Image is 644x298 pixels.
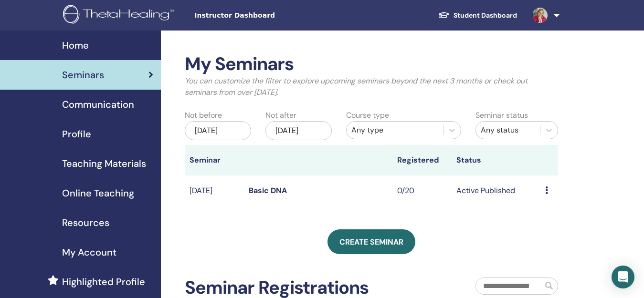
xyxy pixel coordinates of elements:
td: Active Published [452,175,540,206]
label: Not before [185,110,222,121]
label: Seminar status [475,110,528,121]
th: Status [452,145,540,175]
span: Resources [62,216,109,230]
label: Course type [346,110,389,121]
span: Instructor Dashboard [194,10,338,21]
span: Teaching Materials [62,156,146,171]
span: Communication [62,97,134,112]
label: Not after [265,110,296,121]
td: 0/20 [392,175,452,206]
p: You can customize the filter to explore upcoming seminars beyond the next 3 months or check out s... [185,75,558,98]
a: Create seminar [327,229,415,254]
div: [DATE] [185,121,251,140]
span: Home [62,38,89,52]
td: [DATE] [185,175,244,206]
img: default.jpg [532,8,548,23]
span: Profile [62,127,91,141]
img: graduation-cap-white.svg [438,11,450,19]
div: Open Intercom Messenger [612,266,634,288]
img: logo.png [63,5,177,26]
th: Seminar [185,145,244,175]
a: Student Dashboard [431,7,525,24]
th: Registered [392,145,452,175]
h2: My Seminars [185,53,558,75]
div: [DATE] [265,121,332,140]
span: Highlighted Profile [62,275,145,289]
div: Any status [481,124,535,136]
span: Create seminar [339,237,403,247]
span: My Account [62,245,116,259]
span: Seminars [62,68,104,82]
div: Any type [351,124,438,136]
span: Online Teaching [62,186,134,200]
a: Basic DNA [249,185,287,195]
